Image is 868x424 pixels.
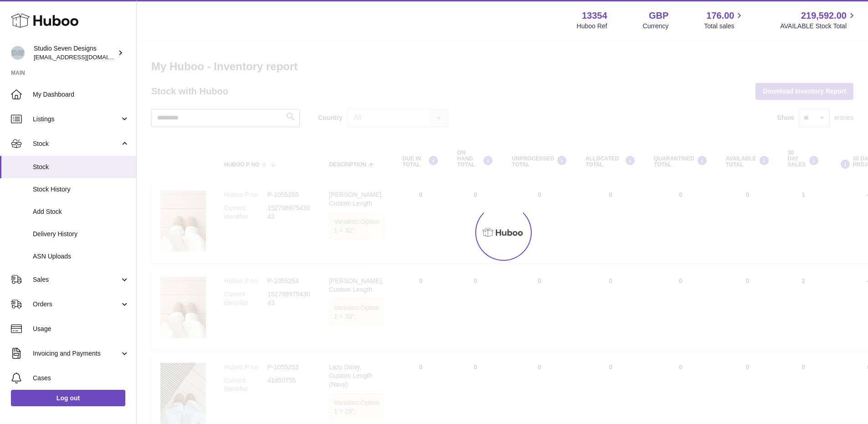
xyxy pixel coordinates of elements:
span: ASN Uploads [33,252,129,261]
span: Sales [33,275,120,284]
span: Delivery History [33,230,129,238]
span: Invoicing and Payments [33,349,120,358]
a: 176.00 Total sales [704,10,745,31]
span: 176.00 [706,10,734,22]
span: Stock History [33,185,129,194]
div: Currency [643,22,669,31]
span: Orders [33,300,120,309]
div: Huboo Ref [577,22,607,31]
img: contact.studiosevendesigns@gmail.com [11,46,25,60]
span: Total sales [704,22,745,31]
span: My Dashboard [33,90,129,99]
div: Studio Seven Designs [34,44,116,62]
span: Stock [33,163,129,171]
a: 219,592.00 AVAILABLE Stock Total [780,10,857,31]
span: 219,592.00 [801,10,847,22]
span: Add Stock [33,207,129,216]
span: Stock [33,140,120,148]
a: Log out [11,390,125,406]
span: [EMAIL_ADDRESS][DOMAIN_NAME] [34,53,134,61]
strong: GBP [649,10,668,22]
strong: 13354 [582,10,607,22]
span: Cases [33,374,129,383]
span: Listings [33,115,120,124]
span: AVAILABLE Stock Total [780,22,857,31]
span: Usage [33,325,129,333]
